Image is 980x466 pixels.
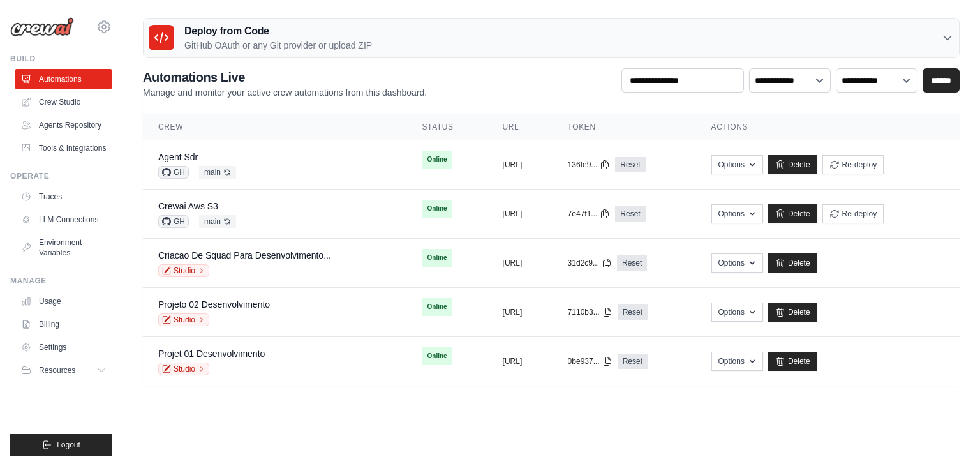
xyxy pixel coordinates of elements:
span: Online [422,200,452,218]
th: Token [553,114,696,140]
button: Options [711,204,763,223]
a: Tools & Integrations [15,138,112,158]
div: Build [10,54,112,64]
button: 7110b3... [568,307,612,317]
h3: Deploy from Code [184,24,372,39]
th: Crew [143,114,407,140]
button: Re-deploy [822,204,884,223]
button: Re-deploy [822,155,884,174]
a: Delete [768,352,817,371]
th: URL [487,114,553,140]
button: 7e47f1... [568,209,611,219]
a: Reset [617,255,647,271]
th: Status [407,114,487,140]
a: Delete [768,155,817,174]
button: Options [711,155,763,174]
span: Resources [39,365,75,375]
span: Online [422,298,452,316]
a: Environment Variables [15,232,112,263]
a: Delete [768,253,817,273]
span: main [199,215,236,228]
button: Resources [15,360,112,380]
a: Studio [158,264,209,277]
a: Projeto 02 Desenvolvimento [158,299,270,310]
button: Options [711,303,763,322]
div: Operate [10,171,112,181]
span: Online [422,151,452,169]
span: Online [422,249,452,267]
h2: Automations Live [143,68,427,86]
a: Reset [618,354,648,369]
span: main [199,166,236,179]
a: Crew Studio [15,92,112,112]
span: Online [422,347,452,365]
a: Studio [158,363,209,375]
button: 136fe9... [568,160,611,170]
a: Agents Repository [15,115,112,135]
a: Agent Sdr [158,152,198,162]
a: Delete [768,204,817,223]
a: Crewai Aws S3 [158,201,218,211]
button: Options [711,352,763,371]
button: Options [711,253,763,273]
button: 31d2c9... [568,258,612,268]
a: Reset [615,157,645,172]
a: Reset [618,304,648,320]
p: Manage and monitor your active crew automations from this dashboard. [143,86,427,99]
a: Projet 01 Desenvolvimento [158,349,265,359]
a: Delete [768,303,817,322]
th: Actions [696,114,960,140]
a: Reset [615,206,645,222]
a: Automations [15,69,112,89]
img: Logo [10,17,74,36]
a: LLM Connections [15,209,112,230]
a: Usage [15,291,112,312]
div: Manage [10,276,112,286]
button: Logout [10,434,112,456]
a: Criacao De Squad Para Desenvolvimento... [158,250,331,260]
a: Billing [15,314,112,334]
a: Studio [158,313,209,326]
a: Settings [15,337,112,357]
span: Logout [57,440,80,450]
p: GitHub OAuth or any Git provider or upload ZIP [184,39,372,52]
span: GH [158,166,189,179]
a: Traces [15,186,112,207]
span: GH [158,215,189,228]
button: 0be937... [568,356,612,366]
